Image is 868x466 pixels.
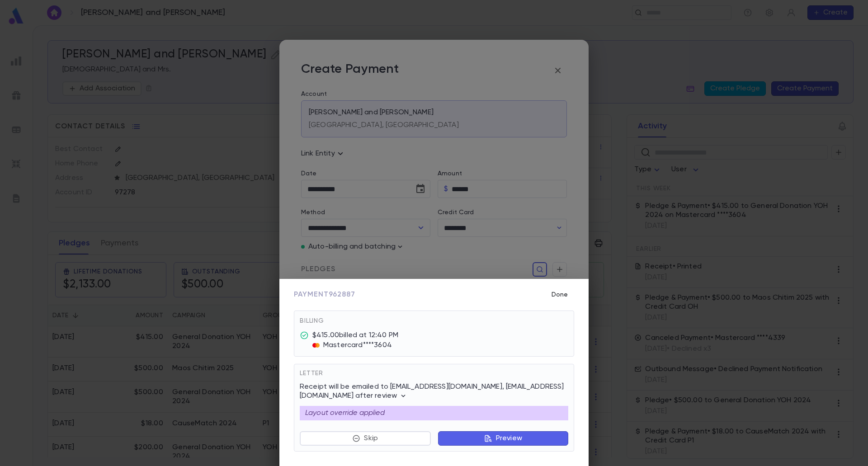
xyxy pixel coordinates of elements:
[545,286,574,303] button: Done
[312,331,398,340] div: $415.00 billed at 12:40 PM
[438,431,568,446] button: Preview
[496,434,522,443] p: Preview
[294,290,355,299] span: Payment 962887
[312,340,398,351] div: Mastercard **** 3604
[300,431,431,446] button: Skip
[300,382,568,400] p: Receipt will be emailed to [EMAIL_ADDRESS][DOMAIN_NAME], [EMAIL_ADDRESS][DOMAIN_NAME] after review
[300,406,568,420] div: Layout override applied
[300,318,324,324] span: Billing
[364,434,378,443] p: Skip
[300,370,568,382] div: Letter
